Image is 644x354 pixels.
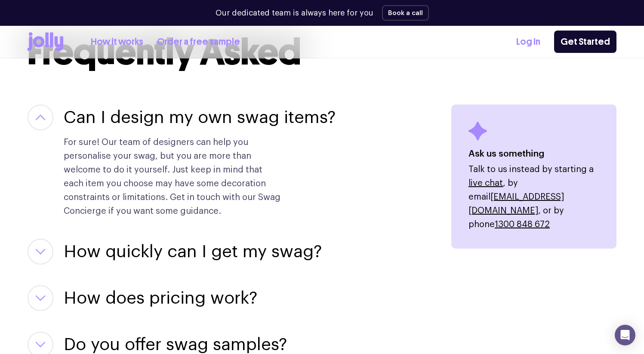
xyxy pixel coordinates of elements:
[468,147,599,161] h4: Ask us something
[216,7,373,19] p: Our dedicated team is always here for you
[615,325,635,345] div: Open Intercom Messenger
[495,220,550,229] a: 1300 848 672
[157,35,240,49] a: Order a free sample
[64,105,336,130] button: Can I design my own swag items?
[64,135,284,218] p: For sure! Our team of designers can help you personalise your swag, but you are more than welcome...
[382,5,429,21] button: Book a call
[28,34,616,70] h2: Frequently Asked
[468,193,564,215] a: [EMAIL_ADDRESS][DOMAIN_NAME]
[64,239,322,265] button: How quickly can I get my swag?
[554,31,616,53] a: Get Started
[516,35,540,49] a: Log In
[64,285,257,311] button: How does pricing work?
[468,176,503,190] button: live chat
[91,35,143,49] a: How it works
[468,163,599,231] p: Talk to us instead by starting a , by email , or by phone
